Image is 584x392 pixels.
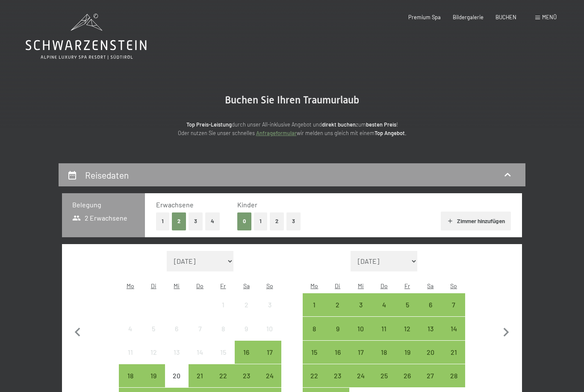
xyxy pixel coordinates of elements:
[366,121,396,128] strong: besten Preis
[372,317,395,340] div: Thu Sep 11 2025
[186,121,232,128] strong: Top Preis-Leistung
[419,364,442,387] div: Sat Sep 27 2025
[303,364,326,387] div: Mon Sep 22 2025
[396,349,418,370] div: 19
[189,349,211,370] div: 14
[372,341,395,364] div: Anreise möglich
[212,364,235,387] div: Fri Aug 22 2025
[349,317,372,340] div: Wed Sep 10 2025
[212,325,234,347] div: 8
[235,364,258,387] div: Anreise möglich
[119,317,142,340] div: Mon Aug 04 2025
[349,317,372,340] div: Anreise möglich
[258,341,281,364] div: Anreise möglich
[143,349,164,370] div: 12
[166,349,187,370] div: 13
[127,282,134,289] abbr: Montag
[304,325,325,347] div: 8
[174,282,180,289] abbr: Mittwoch
[165,317,188,340] div: Wed Aug 06 2025
[259,349,280,370] div: 17
[419,364,442,387] div: Anreise möglich
[372,317,395,340] div: Anreise möglich
[358,282,364,289] abbr: Mittwoch
[304,301,325,323] div: 1
[326,341,349,364] div: Tue Sep 16 2025
[420,301,441,323] div: 6
[442,293,465,316] div: Sun Sep 07 2025
[380,282,388,289] abbr: Donnerstag
[326,364,349,387] div: Tue Sep 23 2025
[349,364,372,387] div: Wed Sep 24 2025
[349,364,372,387] div: Anreise möglich
[408,14,441,21] span: Premium Spa
[235,293,258,316] div: Anreise nicht möglich
[142,364,165,387] div: Anreise möglich
[120,349,141,370] div: 11
[235,364,258,387] div: Sat Aug 23 2025
[235,293,258,316] div: Sat Aug 02 2025
[443,301,464,323] div: 7
[258,317,281,340] div: Anreise nicht möglich
[442,364,465,387] div: Anreise möglich
[327,349,348,370] div: 16
[419,293,442,316] div: Anreise möglich
[259,301,280,323] div: 3
[420,349,441,370] div: 20
[165,364,188,387] div: Wed Aug 20 2025
[450,282,457,289] abbr: Sonntag
[254,212,267,230] button: 1
[165,341,188,364] div: Wed Aug 13 2025
[442,341,465,364] div: Sun Sep 21 2025
[270,212,284,230] button: 2
[453,14,484,21] a: Bildergalerie
[259,325,280,347] div: 10
[212,301,234,323] div: 1
[372,293,395,316] div: Thu Sep 04 2025
[372,364,395,387] div: Anreise möglich
[236,349,257,370] div: 16
[373,349,395,370] div: 18
[419,341,442,364] div: Anreise möglich
[395,317,419,340] div: Anreise möglich
[189,341,212,364] div: Thu Aug 14 2025
[327,325,348,347] div: 9
[165,341,188,364] div: Anreise nicht möglich
[119,317,142,340] div: Anreise nicht möglich
[326,317,349,340] div: Tue Sep 09 2025
[442,364,465,387] div: Sun Sep 28 2025
[189,212,203,230] button: 3
[303,317,326,340] div: Mon Sep 08 2025
[142,317,165,340] div: Tue Aug 05 2025
[142,341,165,364] div: Anreise nicht möglich
[372,293,395,316] div: Anreise möglich
[373,325,395,347] div: 11
[235,341,258,364] div: Sat Aug 16 2025
[419,317,442,340] div: Sat Sep 13 2025
[419,317,442,340] div: Anreise möglich
[496,14,516,21] span: BUCHEN
[443,325,464,347] div: 14
[404,282,410,289] abbr: Freitag
[349,293,372,316] div: Wed Sep 03 2025
[237,212,251,230] button: 0
[326,364,349,387] div: Anreise möglich
[442,317,465,340] div: Anreise möglich
[189,341,212,364] div: Anreise nicht möglich
[189,364,212,387] div: Anreise möglich
[165,364,188,387] div: Anreise nicht möglich
[258,364,281,387] div: Anreise möglich
[441,212,510,230] button: Zimmer hinzufügen
[373,301,395,323] div: 4
[419,341,442,364] div: Sat Sep 20 2025
[395,293,419,316] div: Fri Sep 05 2025
[121,120,463,138] p: durch unser All-inklusive Angebot und zum ! Oder nutzen Sie unser schnelles wir melden uns gleich...
[396,301,418,323] div: 5
[236,325,257,347] div: 9
[304,349,325,370] div: 15
[326,317,349,340] div: Anreise möglich
[205,212,220,230] button: 4
[258,293,281,316] div: Sun Aug 03 2025
[235,317,258,340] div: Anreise nicht möglich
